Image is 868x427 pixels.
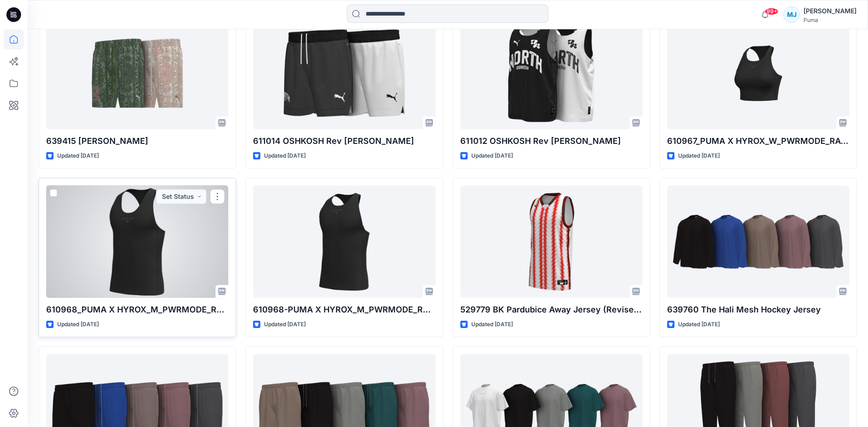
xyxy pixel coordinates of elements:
a: 639415 Dylan Mesh Short [46,17,228,129]
a: 610968-PUMA X HYROX_M_PWRMODE_RACE_TEE_V1 [253,186,435,298]
a: 610967_PUMA X HYROX_W_PWRMODE_RACE_TEE [667,17,849,129]
a: 610968_PUMA X HYROX_M_PWRMODE_RACE_TEE_V2 [46,186,228,298]
p: 610967_PUMA X HYROX_W_PWRMODE_RACE_TEE [667,135,849,148]
a: 611012 OSHKOSH Rev Jersey Jr [460,17,642,129]
p: Updated [DATE] [57,320,99,329]
a: 611014 OSHKOSH Rev Jersey Jr [253,17,435,129]
div: [PERSON_NAME] [803,5,857,16]
p: Updated [DATE] [471,151,513,161]
span: 99+ [765,8,778,15]
p: Updated [DATE] [264,151,306,161]
a: 639760 The Hali Mesh Hockey Jersey [667,186,849,298]
p: Updated [DATE] [678,151,720,161]
div: MJ [783,6,800,23]
p: 610968-PUMA X HYROX_M_PWRMODE_RACE_TEE_V1 [253,303,435,316]
p: 611012 OSHKOSH Rev [PERSON_NAME] [460,135,642,148]
p: Updated [DATE] [57,151,99,161]
a: 529779 BK Pardubice Away Jersey (Revised 9-Sep) [460,186,642,298]
p: 639760 The Hali Mesh Hockey Jersey [667,303,849,316]
p: 529779 BK Pardubice Away Jersey (Revised 9-Sep) [460,303,642,316]
p: 611014 OSHKOSH Rev [PERSON_NAME] [253,135,435,148]
p: Updated [DATE] [264,320,306,329]
p: Updated [DATE] [471,320,513,329]
p: 639415 [PERSON_NAME] [46,135,228,148]
p: Updated [DATE] [678,320,720,329]
div: Puma [803,16,857,23]
p: 610968_PUMA X HYROX_M_PWRMODE_RACE_TEE_V2 [46,303,228,316]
